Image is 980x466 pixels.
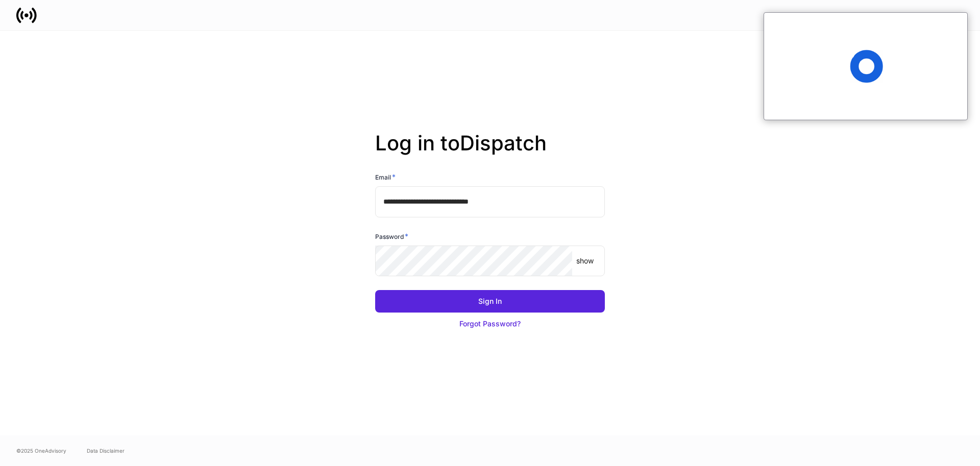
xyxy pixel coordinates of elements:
[375,131,605,172] h2: Log in to Dispatch
[459,319,521,329] div: Forgot Password?
[375,231,408,241] h6: Password
[850,50,883,83] span: Loading
[576,256,594,266] p: show
[375,290,605,313] button: Sign In
[87,447,125,455] a: Data Disclaimer
[16,447,66,455] span: © 2025 OneAdvisory
[375,313,605,335] button: Forgot Password?
[478,296,502,306] div: Sign In
[375,172,396,182] h6: Email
